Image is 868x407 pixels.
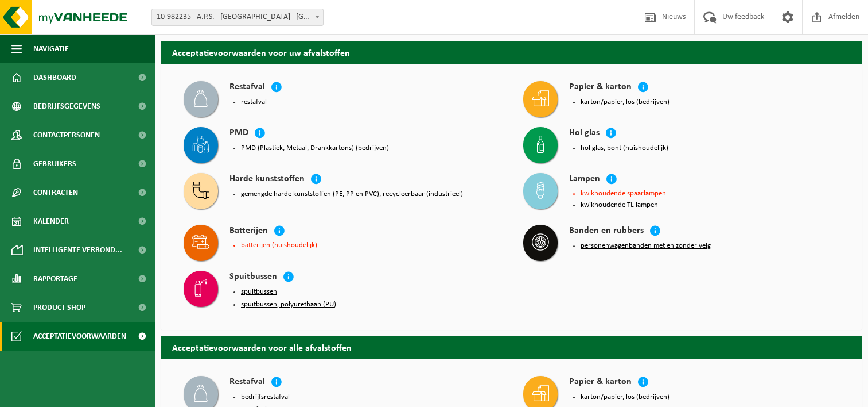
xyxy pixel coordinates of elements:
[581,190,840,197] li: kwikhoudende spaarlampen
[229,127,248,140] h4: PMD
[33,121,100,149] span: Contactpersonen
[33,63,76,92] span: Dashboard
[569,173,600,186] h4: Lampen
[241,287,277,297] button: spuitbussen
[581,98,670,107] button: karton/papier, los (bedrijven)
[229,81,265,94] h4: Restafval
[229,173,305,186] h4: Harde kunststoffen
[241,241,500,249] li: batterijen (huishoudelijk)
[581,144,668,153] button: hol glas, bont (huishoudelijk)
[241,393,290,402] button: bedrijfsrestafval
[569,225,644,238] h4: Banden en rubbers
[33,34,69,63] span: Navigatie
[569,127,600,140] h4: Hol glas
[33,264,77,293] span: Rapportage
[161,336,862,358] h2: Acceptatievoorwaarden voor alle afvalstoffen
[581,393,670,402] button: karton/papier, los (bedrijven)
[229,271,277,284] h4: Spuitbussen
[161,41,862,63] h2: Acceptatievoorwaarden voor uw afvalstoffen
[151,9,324,26] span: 10-982235 - A.P.S. - MERELBEKE - MERELBEKE
[33,149,76,178] span: Gebruikers
[152,9,323,25] span: 10-982235 - A.P.S. - MERELBEKE - MERELBEKE
[229,225,268,238] h4: Batterijen
[33,178,78,207] span: Contracten
[241,144,389,153] button: PMD (Plastiek, Metaal, Drankkartons) (bedrijven)
[241,190,463,199] button: gemengde harde kunststoffen (PE, PP en PVC), recycleerbaar (industrieel)
[33,236,122,264] span: Intelligente verbond...
[33,92,100,121] span: Bedrijfsgegevens
[33,322,126,351] span: Acceptatievoorwaarden
[569,376,632,389] h4: Papier & karton
[241,98,267,107] button: restafval
[581,241,711,251] button: personenwagenbanden met en zonder velg
[33,207,69,236] span: Kalender
[581,201,658,210] button: kwikhoudende TL-lampen
[569,81,632,94] h4: Papier & karton
[229,376,265,389] h4: Restafval
[241,300,336,309] button: spuitbussen, polyurethaan (PU)
[33,293,85,322] span: Product Shop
